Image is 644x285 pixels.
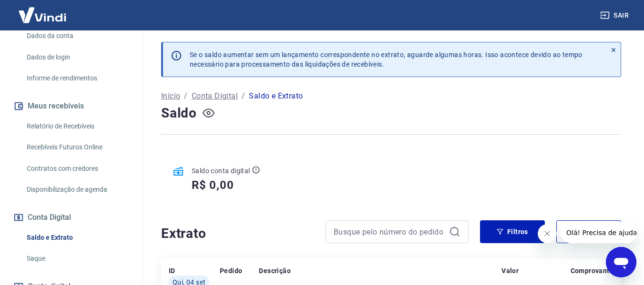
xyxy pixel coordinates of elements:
[23,69,131,88] a: Informe de rendimentos
[169,266,175,275] p: ID
[6,7,80,14] span: Olá! Precisa de ajuda?
[561,222,636,243] iframe: Mensagem da empresa
[23,249,131,268] a: Saque
[249,90,303,102] p: Saldo e Extrato
[23,48,131,67] a: Dados de login
[501,266,519,275] p: Valor
[161,90,180,102] a: Início
[23,117,131,136] a: Relatório de Recebíveis
[220,266,242,275] p: Pedido
[192,177,234,193] h5: R$ 0,00
[161,104,197,123] h4: Saldo
[11,207,131,228] button: Conta Digital
[184,90,187,102] p: /
[556,220,621,243] button: Exportar
[190,50,583,69] p: Se o saldo aumentar sem um lançamento correspondente no extrato, aguarde algumas horas. Isso acon...
[598,7,633,24] button: Sair
[161,224,314,243] h4: Extrato
[480,220,545,243] button: Filtros
[242,90,245,102] p: /
[259,266,291,275] p: Descrição
[23,138,131,157] a: Recebíveis Futuros Online
[23,180,131,199] a: Disponibilização de agenda
[606,247,636,277] iframe: Botão para abrir a janela de mensagens
[23,228,131,247] a: Saldo e Extrato
[192,166,250,176] p: Saldo conta digital
[538,224,557,243] iframe: Fechar mensagem
[334,225,445,239] input: Busque pelo número do pedido
[23,159,131,178] a: Contratos com credores
[11,0,73,29] img: Vindi
[571,266,613,275] p: Comprovante
[23,26,131,46] a: Dados da conta
[192,90,238,102] a: Conta Digital
[11,96,131,117] button: Meus recebíveis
